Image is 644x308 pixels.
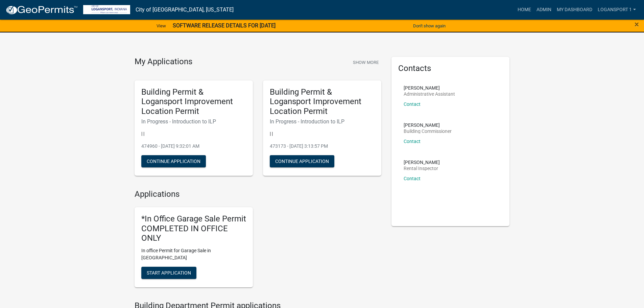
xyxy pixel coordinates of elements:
button: Don't show again [410,20,448,31]
h5: Building Permit & Logansport Improvement Location Permit [141,87,246,116]
p: Administrative Assistant [404,92,455,96]
a: Admin [534,3,554,16]
p: 473173 - [DATE] 3:13:57 PM [270,143,375,150]
a: My Dashboard [554,3,595,16]
h5: Contacts [398,64,503,73]
a: Contact [404,101,421,107]
strong: SOFTWARE RELEASE DETAILS FOR [DATE] [173,22,276,29]
a: Logansport 1 [595,3,639,16]
button: Continue Application [141,155,206,167]
p: [PERSON_NAME] [404,86,455,90]
h6: In Progress - Introduction to ILP [270,118,375,125]
h4: My Applications [135,57,192,67]
p: [PERSON_NAME] [404,123,452,127]
span: Start Application [147,270,191,276]
a: Contact [404,176,421,181]
p: [PERSON_NAME] [404,160,440,165]
a: City of [GEOGRAPHIC_DATA], [US_STATE] [136,4,234,16]
span: × [635,20,639,29]
button: Start Application [141,267,196,279]
a: Contact [404,139,421,144]
p: Rental Inspector [404,166,440,171]
button: Show More [350,57,381,68]
a: View [154,20,169,31]
img: City of Logansport, Indiana [83,5,130,14]
p: In office Permit for Garage Sale in [GEOGRAPHIC_DATA] [141,247,246,261]
h4: Applications [135,189,381,199]
p: | | [270,130,375,137]
p: Building Commissioner [404,129,452,134]
h5: *In Office Garage Sale Permit COMPLETED IN OFFICE ONLY [141,214,246,243]
button: Continue Application [270,155,334,167]
button: Close [635,20,639,28]
p: 474960 - [DATE] 9:32:01 AM [141,143,246,150]
h5: Building Permit & Logansport Improvement Location Permit [270,87,375,116]
h6: In Progress - Introduction to ILP [141,118,246,125]
a: Home [515,3,534,16]
p: | | [141,130,246,137]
